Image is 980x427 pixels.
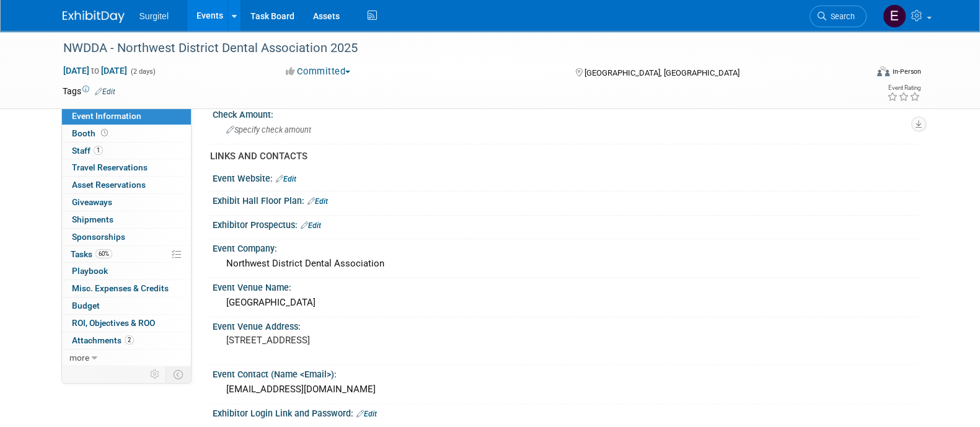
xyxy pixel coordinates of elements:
[886,85,920,91] div: Event Rating
[62,315,191,332] a: ROI, Objectives & ROO
[130,68,156,76] span: (2 days)
[139,11,169,21] span: Surgitel
[62,125,191,142] a: Booth
[72,180,146,190] span: Asset Reservations
[891,67,920,76] div: In-Person
[883,4,906,28] img: Event Coordinator
[213,191,918,208] div: Exhibit Hall Floor Plan:
[69,353,89,363] span: more
[89,66,101,76] span: to
[222,254,909,273] div: Northwest District Dental Association
[226,125,311,134] span: Specify check amount
[62,211,191,228] a: Shipments
[62,332,191,349] a: Attachments2
[63,85,115,97] td: Tags
[62,229,191,245] a: Sponsorships
[281,65,355,78] button: Committed
[793,64,921,83] div: Event Format
[72,232,125,242] span: Sponsorships
[810,6,867,27] a: Search
[301,221,321,230] a: Edit
[213,317,918,333] div: Event Venue Address:
[72,111,141,121] span: Event Information
[72,318,155,328] span: ROI, Objectives & ROO
[213,239,918,255] div: Event Company:
[877,66,890,76] img: Format-Inperson.png
[213,365,918,381] div: Event Contact (Name <Email>):
[62,246,191,263] a: Tasks60%
[226,335,493,346] pre: [STREET_ADDRESS]
[99,128,110,138] span: Booth not reserved yet
[144,366,166,382] td: Personalize Event Tab Strip
[222,380,909,399] div: [EMAIL_ADDRESS][DOMAIN_NAME]
[166,366,191,382] td: Toggle Event Tabs
[63,11,125,23] img: ExhibitDay
[72,266,108,276] span: Playbook
[276,175,296,183] a: Edit
[356,410,377,418] a: Edit
[62,159,191,176] a: Travel Reservations
[59,37,848,59] div: NWDDA - Northwest District Dental Association 2025
[62,263,191,280] a: Playbook
[72,197,112,207] span: Giveaways
[95,249,112,258] span: 60%
[72,301,100,310] span: Budget
[125,335,134,345] span: 2
[95,87,115,96] a: Edit
[213,404,918,420] div: Exhibitor Login Link and Password:
[72,162,148,172] span: Travel Reservations
[62,108,191,125] a: Event Information
[222,293,909,312] div: [GEOGRAPHIC_DATA]
[213,169,918,185] div: Event Website:
[62,297,191,314] a: Budget
[62,350,191,366] a: more
[62,194,191,211] a: Giveaways
[72,146,103,156] span: Staff
[71,249,112,259] span: Tasks
[826,12,855,21] span: Search
[62,177,191,193] a: Asset Reservations
[213,278,918,294] div: Event Venue Name:
[307,197,328,206] a: Edit
[62,280,191,297] a: Misc. Expenses & Credits
[62,143,191,159] a: Staff1
[585,68,739,77] span: [GEOGRAPHIC_DATA], [GEOGRAPHIC_DATA]
[63,65,128,76] span: [DATE] [DATE]
[94,146,103,155] span: 1
[213,105,918,121] div: Check Amount:
[210,150,909,163] div: LINKS AND CONTACTS
[213,216,918,232] div: Exhibitor Prospectus:
[72,335,134,345] span: Attachments
[72,214,113,224] span: Shipments
[72,128,110,138] span: Booth
[72,283,169,293] span: Misc. Expenses & Credits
